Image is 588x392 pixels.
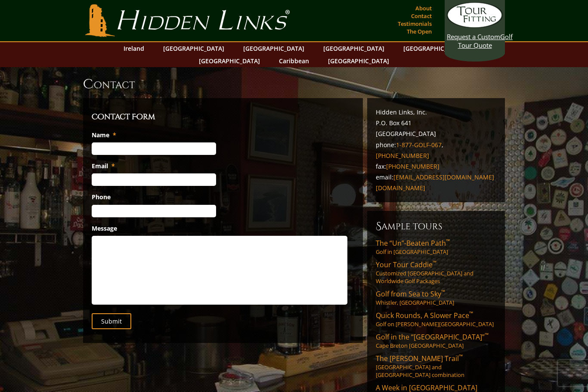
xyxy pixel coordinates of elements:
span: Quick Rounds, A Slower Pace [376,311,473,320]
label: Message [92,225,117,232]
h3: Contact Form [92,111,354,123]
span: Golf in the “[GEOGRAPHIC_DATA]” [376,332,489,342]
a: Request a CustomGolf Tour Quote [447,2,503,49]
a: About [413,2,434,14]
h1: Contact [83,76,505,93]
a: [GEOGRAPHIC_DATA] [324,55,393,67]
a: [PHONE_NUMBER] [376,151,429,160]
a: [GEOGRAPHIC_DATA] [319,42,389,55]
a: [EMAIL_ADDRESS][DOMAIN_NAME] [393,173,494,181]
a: [GEOGRAPHIC_DATA] [399,42,469,55]
a: 1-877-GOLF-067 [396,141,442,149]
sup: ™ [469,310,473,317]
a: Testimonials [396,18,434,30]
span: The “Un”-Beaten Path [376,238,450,248]
a: [DOMAIN_NAME] [376,184,425,192]
label: Email [92,162,115,170]
span: Golf from Sea to Sky [376,289,445,299]
sup: ™ [441,288,445,296]
sup: ™ [446,238,450,245]
a: The “Un”-Beaten Path™Golf in [GEOGRAPHIC_DATA] [376,238,496,256]
a: The [PERSON_NAME] Trail™[GEOGRAPHIC_DATA] and [GEOGRAPHIC_DATA] combination [376,354,496,379]
h6: Sample Tours [376,219,496,233]
a: The Open [405,25,434,37]
a: [GEOGRAPHIC_DATA] [159,42,229,55]
span: Your Tour Caddie [376,260,436,269]
a: Contact [409,10,434,22]
label: Name [92,131,116,139]
label: Phone [92,193,111,201]
span: Request a Custom [447,32,500,41]
input: Submit [92,313,131,329]
a: Ireland [119,42,149,55]
a: Quick Rounds, A Slower Pace™Golf on [PERSON_NAME][GEOGRAPHIC_DATA] [376,311,496,328]
sup: ™ [433,259,436,266]
a: Golf from Sea to Sky™Whistler, [GEOGRAPHIC_DATA] [376,289,496,306]
span: The [PERSON_NAME] Trail [376,354,463,363]
a: [GEOGRAPHIC_DATA] [195,55,264,67]
a: Your Tour Caddie™Customized [GEOGRAPHIC_DATA] and Worldwide Golf Packages [376,260,496,285]
sup: ™ [485,331,489,339]
a: [GEOGRAPHIC_DATA] [239,42,309,55]
p: Hidden Links, Inc. P.O. Box 641 [GEOGRAPHIC_DATA] phone: , fax: email: [376,107,496,194]
sup: ™ [459,353,463,360]
a: Caribbean [275,55,313,67]
a: Golf in the “[GEOGRAPHIC_DATA]”™Cape Breton [GEOGRAPHIC_DATA] [376,332,496,349]
a: [PHONE_NUMBER] [386,162,439,170]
